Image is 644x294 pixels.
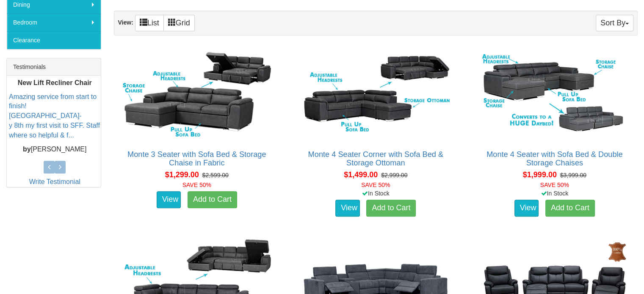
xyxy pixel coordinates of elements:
a: Amazing service from start to finish! [GEOGRAPHIC_DATA]-y 8th my first visit to SFF. Staff where ... [9,93,100,139]
del: $2,599.00 [202,172,229,179]
a: Monte 3 Seater with Sofa Bed & Storage Chaise in Fabric [127,150,266,167]
span: $1,999.00 [523,170,557,179]
b: by [23,146,31,153]
a: View [514,200,539,217]
img: Monte 4 Seater with Sofa Bed & Double Storage Chaises [478,49,631,142]
a: Bedroom [7,14,101,31]
b: New Lift Recliner Chair [18,79,92,86]
font: SAVE 50% [361,181,390,188]
div: In Stock [291,189,461,198]
div: Testimonials [7,58,101,76]
a: List [135,15,164,31]
strong: View: [118,19,133,26]
a: Monte 4 Seater Corner with Sofa Bed & Storage Ottoman [308,150,443,167]
a: Add to Cart [366,200,416,217]
img: Monte 4 Seater Corner with Sofa Bed & Storage Ottoman [299,49,452,142]
p: [PERSON_NAME] [9,145,101,154]
a: View [157,191,181,208]
font: SAVE 50% [182,181,211,188]
a: View [335,200,360,217]
del: $3,999.00 [560,172,586,179]
del: $2,999.00 [381,172,407,179]
button: Sort By [596,15,633,31]
a: Clearance [7,31,101,49]
span: $1,299.00 [165,170,199,179]
a: Add to Cart [188,191,237,208]
a: Grid [163,15,195,31]
a: Add to Cart [545,200,595,217]
a: Monte 4 Seater with Sofa Bed & Double Storage Chaises [486,150,623,167]
div: In Stock [470,189,640,198]
img: Monte 3 Seater with Sofa Bed & Storage Chaise in Fabric [121,49,273,142]
a: Write Testimonial [29,178,80,185]
font: SAVE 50% [540,181,569,188]
span: $1,499.00 [344,170,378,179]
